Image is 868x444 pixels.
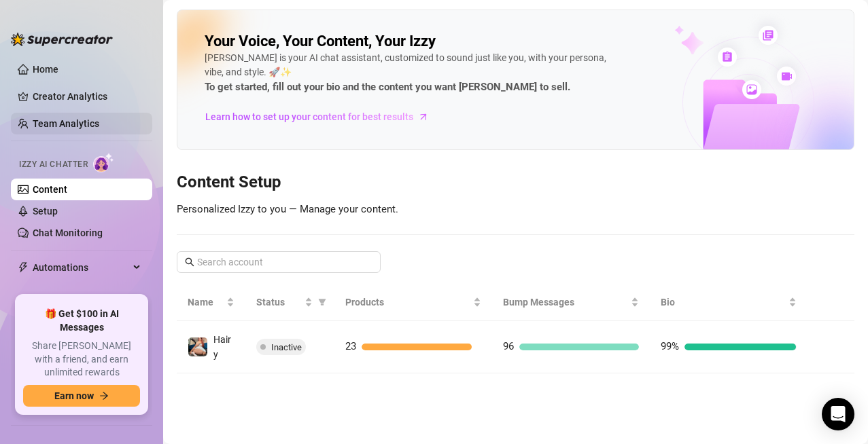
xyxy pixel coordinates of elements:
[188,337,207,356] img: Hairy
[33,64,58,75] a: Home
[18,262,29,273] span: thunderbolt
[205,81,570,93] strong: To get started, fill out your bio and the content you want [PERSON_NAME] to sell.
[93,153,114,172] img: AI Chatter
[503,295,628,310] span: Bump Messages
[650,284,808,321] th: Bio
[256,295,302,310] span: Status
[318,298,326,306] span: filter
[33,184,67,195] a: Content
[33,227,103,238] a: Chat Monitoring
[185,257,194,267] span: search
[334,284,492,321] th: Products
[205,106,439,128] a: Learn how to set up your content for best results
[345,340,356,352] span: 23
[188,295,224,310] span: Name
[19,158,88,171] span: Izzy AI Chatter
[33,118,99,129] a: Team Analytics
[245,284,334,321] th: Status
[661,295,786,310] span: Bio
[492,284,650,321] th: Bump Messages
[205,32,436,51] h2: Your Voice, Your Content, Your Izzy
[205,109,413,124] span: Learn how to set up your content for best results
[315,292,329,312] span: filter
[33,257,129,278] span: Automations
[205,51,612,96] div: [PERSON_NAME] is your AI chat assistant, customized to sound just like you, with your persona, vi...
[177,172,854,193] h3: Content Setup
[23,339,140,380] span: Share [PERSON_NAME] with a friend, and earn unlimited rewards
[417,110,430,124] span: arrow-right
[23,385,140,407] button: Earn nowarrow-right
[11,33,113,46] img: logo-BBDzfeDw.svg
[33,284,129,306] span: Chat Copilot
[23,308,140,334] span: 🎁 Get $100 in AI Messages
[33,86,141,107] a: Creator Analytics
[271,342,302,352] span: Inactive
[99,391,109,401] span: arrow-right
[503,340,514,352] span: 96
[661,340,679,352] span: 99%
[197,255,362,270] input: Search account
[177,203,398,215] span: Personalized Izzy to you — Manage your content.
[54,390,94,401] span: Earn now
[822,398,854,430] div: Open Intercom Messenger
[213,334,231,360] span: Hairy
[345,295,470,310] span: Products
[177,284,245,321] th: Name
[643,11,854,149] img: ai-chatter-content-library-cLFOSyPT.png
[33,206,58,217] a: Setup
